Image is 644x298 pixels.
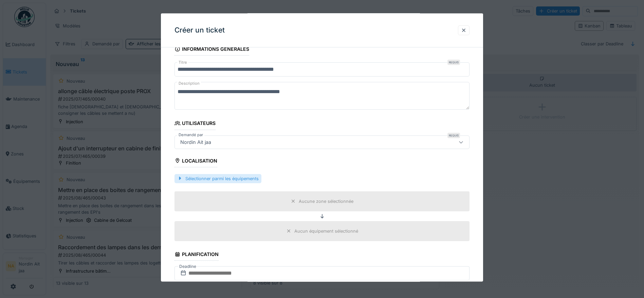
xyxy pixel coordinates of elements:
[177,132,204,137] label: Demandé par
[177,79,201,88] label: Description
[174,155,217,167] div: Localisation
[174,118,216,130] div: Utilisateurs
[178,138,214,146] div: Nordin Ait jaa
[294,228,358,234] div: Aucun équipement sélectionné
[447,132,460,138] div: Requis
[299,198,353,204] div: Aucune zone sélectionnée
[174,26,225,35] h3: Créer un ticket
[174,174,261,183] div: Sélectionner parmi les équipements
[177,60,188,65] label: Titre
[179,263,197,270] label: Deadline
[447,60,460,65] div: Requis
[174,44,249,56] div: Informations générales
[174,249,219,261] div: Planification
